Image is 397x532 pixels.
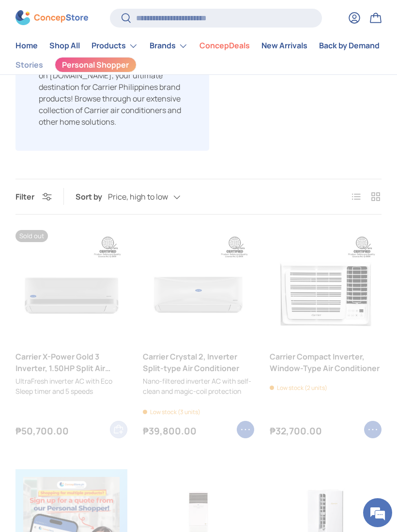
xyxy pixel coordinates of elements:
[86,36,144,56] summary: Products
[319,37,380,56] a: Back by Demand
[62,61,129,69] span: Personal Shopper
[55,57,137,72] a: Personal Shopper
[15,36,382,56] nav: Primary
[39,58,186,128] p: Welcome to our official online retail store on [DOMAIN_NAME], your ultimate destination for Carri...
[15,37,38,56] a: Home
[108,188,200,205] button: Price, high to low
[49,37,80,56] a: Shop All
[144,36,194,56] summary: Brands
[15,11,88,26] img: ConcepStore
[15,56,382,74] nav: Secondary
[261,37,307,56] a: New Arrivals
[15,56,43,74] a: Stories
[76,191,108,202] label: Sort by
[108,192,168,201] span: Price, high to low
[15,191,52,202] button: Filter
[15,191,34,202] span: Filter
[199,37,250,56] a: ConcepDeals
